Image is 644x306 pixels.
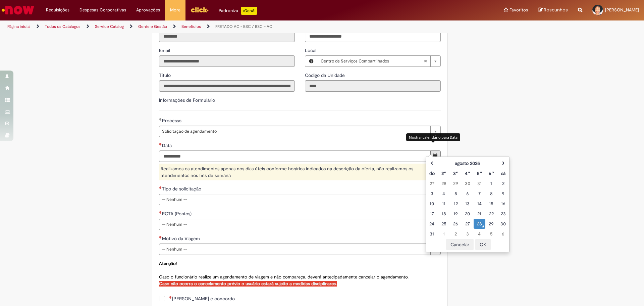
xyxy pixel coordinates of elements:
[475,180,484,187] div: 31 July 2025 Thursday
[487,190,495,197] div: 08 August 2025 Friday
[438,168,449,178] th: Segunda-feira
[451,200,460,207] div: 12 August 2025 Tuesday
[446,239,474,250] button: Cancelar
[428,220,436,227] div: 24 August 2025 Sunday
[605,7,639,13] span: [PERSON_NAME]
[219,7,257,15] div: Padroniza
[159,31,295,42] input: ID
[159,80,295,92] input: Título
[487,180,495,187] div: 01 August 2025 Friday
[463,220,472,227] div: 27 August 2025 Wednesday
[475,200,484,207] div: 14 August 2025 Thursday
[159,72,172,79] label: Somente leitura - Título
[162,219,427,230] span: -- Nenhum --
[451,210,460,217] div: 19 August 2025 Tuesday
[162,118,183,124] span: Processo
[159,72,172,78] span: Somente leitura - Título
[136,7,160,13] span: Aprovações
[159,186,162,189] span: Necessários
[451,190,460,197] div: 05 August 2025 Tuesday
[439,230,448,237] div: 01 September 2025 Monday
[487,210,495,217] div: 22 August 2025 Friday
[305,72,346,78] span: Somente leitura - Código da Unidade
[159,143,162,145] span: Necessários
[544,7,568,13] span: Rascunhos
[499,220,507,227] div: 30 August 2025 Saturday
[159,211,162,214] span: Necessários
[159,97,215,103] label: Informações de Formulário
[538,7,568,13] a: Rascunhos
[159,281,337,287] strong: Caso não ocorra o cancelamento prévio o usuário estará sujeito a medidas disciplinares.
[191,5,209,15] img: click_logo_yellow_360x200.png
[406,133,460,141] div: Mostrar calendário para Data
[439,220,448,227] div: 25 August 2025 Monday
[428,180,436,187] div: 27 July 2025 Sunday
[439,210,448,217] div: 18 August 2025 Monday
[162,126,427,137] span: Solicitação de agendamento
[497,168,509,178] th: Sábado
[463,230,472,237] div: 03 September 2025 Wednesday
[451,220,460,227] div: 26 August 2025 Tuesday
[475,190,484,197] div: 07 August 2025 Thursday
[162,235,201,242] span: Motivo da Viagem
[426,168,438,178] th: Domingo
[509,7,528,13] span: Favoritos
[451,180,460,187] div: 29 July 2025 Tuesday
[159,118,162,121] span: Obrigatório Preenchido
[487,230,495,237] div: 05 September 2025 Friday
[475,239,491,250] button: OK
[430,150,441,162] button: Mostrar calendário para Data
[305,80,441,92] input: Código da Unidade
[499,190,507,197] div: 09 August 2025 Saturday
[475,220,484,227] div: O seletor de data foi aberto.28 August 2025 Thursday
[463,180,472,187] div: 30 July 2025 Wednesday
[487,200,495,207] div: 15 August 2025 Friday
[487,220,495,227] div: 29 August 2025 Friday
[159,47,171,53] span: Somente leitura - Email
[162,186,203,192] span: Tipo de solicitação
[451,230,460,237] div: 02 September 2025 Tuesday
[438,158,497,168] th: agosto 2025. Alternar mês
[428,200,436,207] div: 10 August 2025 Sunday
[1,3,35,17] img: ServiceNow
[499,210,507,217] div: 23 August 2025 Saturday
[317,56,440,67] a: Centro de Serviços CompartilhadosLimpar campo Local
[463,190,472,197] div: 06 August 2025 Wednesday
[181,24,201,29] a: Benefícios
[428,190,436,197] div: 03 August 2025 Sunday
[46,7,69,13] span: Requisições
[159,261,409,287] span: Caso o funcionário realize um agendamento de viagem e não compareça, deverá antecipadamente cance...
[169,295,235,302] span: [PERSON_NAME] e concordo
[474,168,485,178] th: Quinta-feira
[321,56,424,67] span: Centro de Serviços Compartilhados
[162,142,173,148] span: Data
[475,230,484,237] div: 04 September 2025 Thursday
[138,24,167,29] a: Gente e Gestão
[162,211,193,217] span: ROTA (Pontos)
[159,261,177,266] strong: Atenção!
[463,200,472,207] div: 13 August 2025 Wednesday
[439,200,448,207] div: 11 August 2025 Monday
[462,168,473,178] th: Quarta-feira
[499,230,507,237] div: 06 September 2025 Saturday
[159,236,162,238] span: Necessários
[450,168,462,178] th: Terça-feira
[305,31,441,42] input: Telefone de Contato
[420,56,430,67] abbr: Limpar campo Local
[7,24,31,29] a: Página inicial
[475,210,484,217] div: 21 August 2025 Thursday
[463,210,472,217] div: 20 August 2025 Wednesday
[305,72,346,79] label: Somente leitura - Código da Unidade
[439,180,448,187] div: 28 July 2025 Monday
[95,24,124,29] a: Service Catalog
[428,230,436,237] div: 31 August 2025 Sunday
[159,164,441,180] div: Realizamos os atendimentos apenas nos dias úteis conforme horários indicados na descrição da ofer...
[241,7,257,15] p: +GenAi
[426,158,438,168] th: Mês anterior
[169,296,172,299] span: Necessários
[439,190,448,197] div: 04 August 2025 Monday
[159,150,431,162] input: Data
[162,194,427,205] span: -- Nenhum --
[305,47,318,53] span: Local
[162,244,427,255] span: -- Nenhum --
